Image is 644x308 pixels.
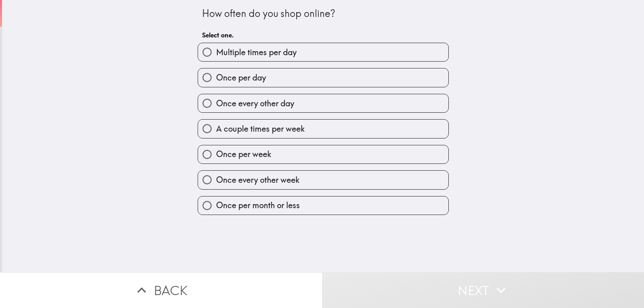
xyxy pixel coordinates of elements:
[202,7,444,21] div: How often do you shop online?
[198,171,448,189] button: Once every other week
[198,145,448,163] button: Once per week
[198,68,448,87] button: Once per day
[202,31,444,39] h6: Select one.
[322,272,644,308] button: Next
[216,200,300,211] span: Once per month or less
[198,94,448,112] button: Once every other day
[216,47,297,58] span: Multiple times per day
[216,174,299,186] span: Once every other week
[198,43,448,61] button: Multiple times per day
[198,120,448,138] button: A couple times per week
[216,72,266,83] span: Once per day
[216,123,305,134] span: A couple times per week
[216,149,271,160] span: Once per week
[198,196,448,215] button: Once per month or less
[216,98,294,109] span: Once every other day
